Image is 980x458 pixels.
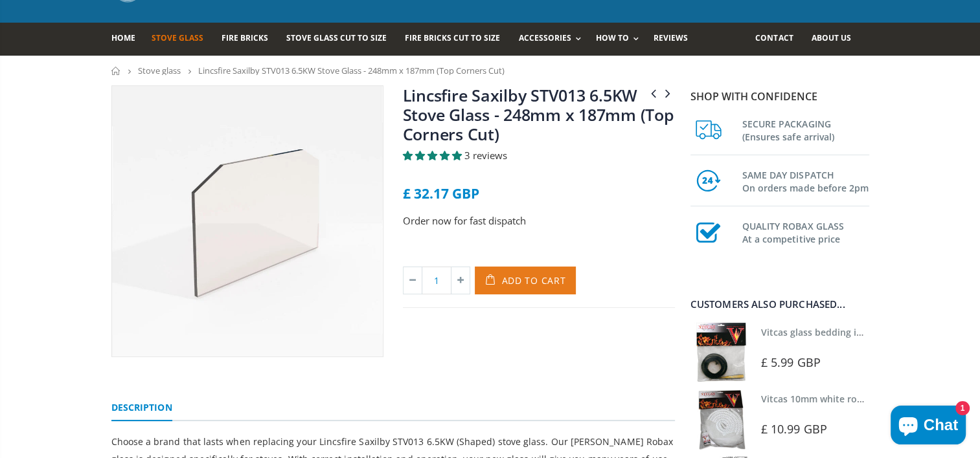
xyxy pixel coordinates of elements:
[475,267,576,294] button: Add to Cart
[286,32,387,43] span: Stove Glass Cut To Size
[811,23,860,56] a: About us
[403,184,479,202] span: £ 32.17 GBP
[742,166,869,195] h3: SAME DAY DISPATCH On orders made before 2pm
[152,32,203,43] span: Stove Glass
[690,389,751,450] img: Vitcas white rope, glue and gloves kit 10mm
[760,354,820,370] span: £ 5.99 GBP
[111,67,121,75] a: Home
[403,213,675,228] p: Order now for fast dispatch
[518,23,587,56] a: Accessories
[755,32,793,43] span: Contact
[518,32,571,43] span: Accessories
[464,149,507,162] span: 3 reviews
[138,65,181,76] a: Stove glass
[222,23,278,56] a: Fire Bricks
[152,23,213,56] a: Stove Glass
[405,32,500,43] span: Fire Bricks Cut To Size
[198,65,505,76] span: Lincsfire Saxilby STV013 6.5KW Stove Glass - 248mm x 187mm (Top Corners Cut)
[502,274,566,287] span: Add to Cart
[403,149,464,162] span: 5.00 stars
[760,422,826,437] span: £ 10.99 GBP
[811,32,850,43] span: About us
[596,23,645,56] a: How To
[112,86,383,356] img: widestoveglasstwotopcornerscut_d536b67b-8e33-4bfc-9efe-4320e7feea74_800x_crop_center.webp
[111,395,172,421] a: Description
[887,406,970,448] inbox-online-store-chat: Shopify online store chat
[222,32,268,43] span: Fire Bricks
[405,23,510,56] a: Fire Bricks Cut To Size
[742,115,869,144] h3: SECURE PACKAGING (Ensures safe arrival)
[690,300,869,309] div: Customers also purchased...
[111,32,135,43] span: Home
[690,322,751,382] img: Vitcas stove glass bedding in tape
[654,32,688,43] span: Reviews
[403,84,674,145] a: Lincsfire Saxilby STV013 6.5KW Stove Glass - 248mm x 187mm (Top Corners Cut)
[654,23,698,56] a: Reviews
[755,23,803,56] a: Contact
[742,217,869,246] h3: QUALITY ROBAX GLASS At a competitive price
[690,89,869,104] p: Shop with confidence
[286,23,396,56] a: Stove Glass Cut To Size
[111,23,145,56] a: Home
[596,32,629,43] span: How To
